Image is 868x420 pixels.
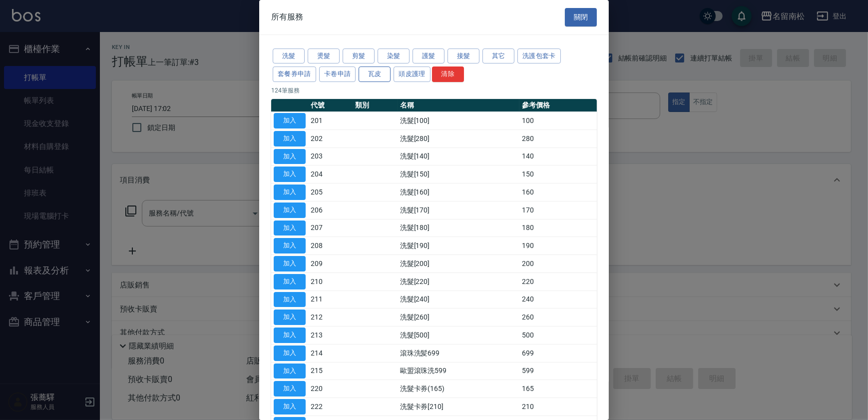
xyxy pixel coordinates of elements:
button: 加入 [274,345,306,361]
button: 剪髮 [343,48,375,64]
td: 202 [308,129,353,147]
button: 瓦皮 [359,66,391,82]
button: 染髮 [378,48,410,64]
td: 222 [308,398,353,416]
td: 208 [308,237,353,255]
th: 參考價格 [519,99,597,112]
td: 215 [308,362,353,380]
td: 280 [519,129,597,147]
td: 260 [519,308,597,326]
td: 207 [308,219,353,237]
th: 名稱 [398,99,519,112]
td: 洗髮[100] [398,112,519,130]
button: 加入 [274,292,306,307]
td: 210 [308,272,353,290]
td: 211 [308,290,353,308]
td: 190 [519,237,597,255]
td: 洗髮[160] [398,183,519,201]
button: 燙髮 [308,48,340,64]
button: 卡卷申請 [319,66,356,82]
button: 其它 [482,48,514,64]
td: 170 [519,201,597,219]
button: 加入 [274,202,306,218]
p: 124 筆服務 [271,86,597,95]
td: 500 [519,326,597,344]
th: 類別 [353,99,397,112]
button: 加入 [274,399,306,414]
td: 209 [308,255,353,273]
button: 加入 [274,256,306,271]
button: 接髮 [447,48,479,64]
button: 頭皮護理 [394,66,431,82]
td: 140 [519,147,597,165]
td: 洗髮[170] [398,201,519,219]
td: 599 [519,362,597,380]
button: 套餐券申請 [273,66,316,82]
td: 210 [519,398,597,416]
td: 220 [519,272,597,290]
button: 加入 [274,381,306,396]
button: 加入 [274,274,306,289]
td: 洗髮[220] [398,272,519,290]
button: 關閉 [565,8,597,26]
td: 201 [308,112,353,130]
td: 213 [308,326,353,344]
button: 加入 [274,149,306,164]
button: 加入 [274,309,306,325]
td: 220 [308,380,353,398]
td: 165 [519,380,597,398]
td: 206 [308,201,353,219]
button: 加入 [274,184,306,200]
button: 加入 [274,113,306,128]
button: 加入 [274,238,306,253]
td: 204 [308,165,353,183]
td: 240 [519,290,597,308]
button: 加入 [274,131,306,146]
td: 150 [519,165,597,183]
td: 洗髮[150] [398,165,519,183]
td: 160 [519,183,597,201]
span: 所有服務 [271,12,303,22]
td: 180 [519,219,597,237]
td: 洗髮[140] [398,147,519,165]
button: 清除 [432,66,464,82]
button: 洗髮 [273,48,305,64]
td: 洗髮[500] [398,326,519,344]
td: 洗髮[240] [398,290,519,308]
td: 歐盟滾珠洗599 [398,362,519,380]
td: 洗髮[180] [398,219,519,237]
td: 洗髮[190] [398,237,519,255]
td: 205 [308,183,353,201]
td: 203 [308,147,353,165]
td: 100 [519,112,597,130]
button: 加入 [274,220,306,236]
td: 滾珠洗髪699 [398,344,519,362]
th: 代號 [308,99,353,112]
td: 699 [519,344,597,362]
button: 洗護包套卡 [517,48,561,64]
td: 洗髮卡券(165) [398,380,519,398]
button: 加入 [274,363,306,379]
td: 洗髮[200] [398,255,519,273]
td: 洗髮[280] [398,129,519,147]
button: 加入 [274,166,306,182]
button: 加入 [274,327,306,343]
td: 214 [308,344,353,362]
td: 212 [308,308,353,326]
button: 護髮 [413,48,444,64]
td: 200 [519,255,597,273]
td: 洗髮[260] [398,308,519,326]
td: 洗髮卡券[210] [398,398,519,416]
